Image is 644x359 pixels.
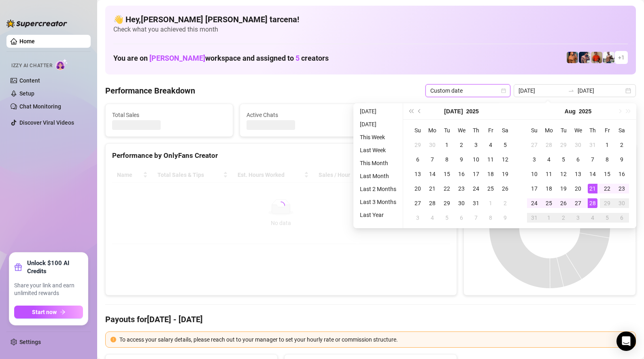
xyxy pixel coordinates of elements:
[457,140,466,150] div: 2
[357,210,400,220] li: Last Year
[457,213,466,223] div: 6
[500,184,510,193] div: 26
[600,210,614,225] td: 2025-09-05
[425,167,440,181] td: 2025-07-14
[486,140,495,150] div: 4
[579,103,591,119] button: Choose a year
[427,198,437,208] div: 28
[600,138,614,152] td: 2025-08-01
[457,169,466,179] div: 16
[442,213,452,223] div: 5
[471,184,481,193] div: 24
[440,123,454,138] th: Tu
[454,152,469,167] td: 2025-07-09
[529,169,539,179] div: 10
[588,155,597,164] div: 7
[55,59,68,70] img: AI Chatter
[591,52,602,63] img: Justin
[618,53,625,62] span: + 1
[19,38,35,45] a: Home
[614,123,629,138] th: Sa
[454,196,469,210] td: 2025-07-30
[357,197,400,207] li: Last 3 Months
[559,184,568,193] div: 19
[542,210,556,225] td: 2025-09-01
[457,184,466,193] div: 23
[483,181,498,196] td: 2025-07-25
[617,184,627,193] div: 23
[614,210,629,225] td: 2025-09-06
[469,152,483,167] td: 2025-07-10
[440,152,454,167] td: 2025-07-08
[614,167,629,181] td: 2025-08-16
[573,155,583,164] div: 6
[483,210,498,225] td: 2025-08-08
[32,309,57,315] span: Start now
[616,331,636,351] div: Open Intercom Messenger
[527,138,542,152] td: 2025-07-27
[457,155,466,164] div: 9
[14,306,83,319] button: Start nowarrow-right
[498,210,512,225] td: 2025-08-09
[544,140,554,150] div: 28
[442,140,452,150] div: 1
[556,196,571,210] td: 2025-08-26
[425,138,440,152] td: 2025-06-30
[469,181,483,196] td: 2025-07-24
[617,155,627,164] div: 9
[573,198,583,208] div: 27
[425,196,440,210] td: 2025-07-28
[498,181,512,196] td: 2025-07-26
[527,210,542,225] td: 2025-08-31
[19,339,41,345] a: Settings
[427,184,437,193] div: 21
[430,85,506,97] span: Custom date
[571,181,585,196] td: 2025-08-20
[567,52,578,63] img: JG
[556,181,571,196] td: 2025-08-19
[410,210,425,225] td: 2025-08-03
[357,119,400,129] li: [DATE]
[11,62,52,70] span: Izzy AI Chatter
[469,138,483,152] td: 2025-07-03
[440,210,454,225] td: 2025-08-05
[410,181,425,196] td: 2025-07-20
[565,103,576,119] button: Choose a month
[413,198,423,208] div: 27
[500,198,510,208] div: 2
[542,123,556,138] th: Mo
[454,167,469,181] td: 2025-07-16
[617,140,627,150] div: 2
[579,52,590,63] img: Axel
[483,167,498,181] td: 2025-07-18
[529,184,539,193] div: 17
[105,314,636,325] h4: Payouts for [DATE] - [DATE]
[486,169,495,179] div: 18
[14,263,22,271] span: gift
[542,138,556,152] td: 2025-07-28
[498,152,512,167] td: 2025-07-12
[556,138,571,152] td: 2025-07-29
[410,196,425,210] td: 2025-07-27
[578,86,624,95] input: End date
[500,155,510,164] div: 12
[568,87,574,94] span: swap-right
[527,181,542,196] td: 2025-08-17
[585,181,600,196] td: 2025-08-21
[247,110,361,119] span: Active Chats
[27,259,83,275] strong: Unlock $100 AI Credits
[442,198,452,208] div: 29
[544,198,554,208] div: 25
[19,119,74,126] a: Discover Viral Videos
[602,184,612,193] div: 22
[442,169,452,179] div: 15
[14,282,83,297] span: Share your link and earn unlimited rewards
[469,123,483,138] th: Th
[556,123,571,138] th: Tu
[425,152,440,167] td: 2025-07-07
[425,181,440,196] td: 2025-07-21
[427,213,437,223] div: 4
[559,169,568,179] div: 12
[149,54,205,62] span: [PERSON_NAME]
[588,213,597,223] div: 4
